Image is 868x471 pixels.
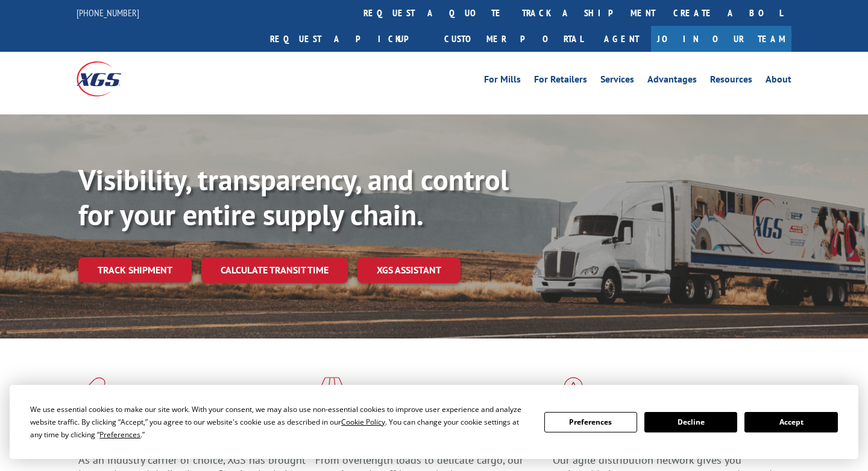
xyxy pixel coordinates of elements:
a: Request a pickup [261,26,435,52]
button: Decline [644,412,737,432]
a: About [766,75,791,88]
a: XGS ASSISTANT [357,257,461,283]
button: Accept [744,412,837,432]
a: Advantages [647,75,697,88]
div: We use essential cookies to make our site work. With your consent, we may also use non-essential ... [30,403,529,441]
img: xgs-icon-focused-on-flooring-red [315,377,344,408]
a: Agent [592,26,651,52]
a: Join Our Team [651,26,791,52]
a: [PHONE_NUMBER] [77,7,139,19]
span: Cookie Policy [341,417,385,427]
div: Cookie Consent Prompt [10,385,858,459]
a: Track shipment [78,257,192,282]
img: xgs-icon-flagship-distribution-model-red [553,377,594,408]
a: For Retailers [534,75,587,88]
span: Preferences [99,429,140,440]
b: Visibility, transparency, and control for your entire supply chain. [78,161,509,233]
a: Resources [710,75,752,88]
a: Calculate transit time [201,257,348,283]
a: For Mills [484,75,521,88]
button: Preferences [544,412,637,432]
a: Services [600,75,634,88]
img: xgs-icon-total-supply-chain-intelligence-red [78,377,116,408]
a: Customer Portal [435,26,592,52]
